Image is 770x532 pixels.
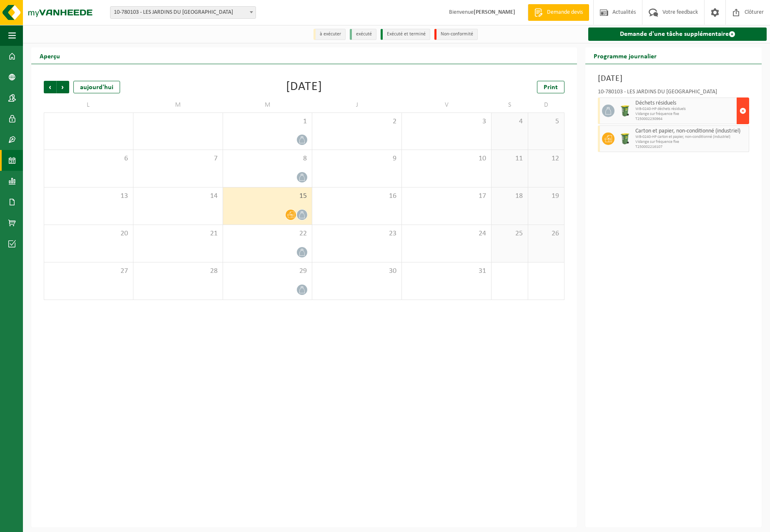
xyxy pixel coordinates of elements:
[286,81,322,93] div: [DATE]
[138,154,218,163] span: 7
[316,117,397,126] span: 2
[314,29,346,40] li: à exécuter
[532,117,560,126] span: 5
[406,267,487,276] span: 31
[381,29,430,40] li: Exécuté et terminé
[110,6,256,19] span: 10-780103 - LES JARDINS DU COUVENT - DEUX-ACREN
[31,47,68,64] h2: Aperçu
[532,192,560,201] span: 19
[635,128,747,135] span: Carton et papier, non-conditionné (industriel)
[474,9,515,15] strong: [PERSON_NAME]
[402,97,492,112] td: V
[528,97,564,112] td: D
[496,117,523,126] span: 4
[44,97,133,112] td: L
[635,117,735,122] span: T250002230964
[223,97,313,112] td: M
[227,154,308,163] span: 8
[585,47,665,64] h2: Programme journalier
[406,192,487,201] span: 17
[227,117,308,126] span: 1
[44,81,56,93] span: Précédent
[138,192,218,201] span: 14
[635,107,735,112] span: WB-0240-HP déchets résiduels
[635,135,747,140] span: WB-0240-HP carton et papier, non-conditionné (industriel)
[133,97,223,112] td: M
[316,267,397,276] span: 30
[635,145,747,150] span: T250002216107
[496,229,523,238] span: 25
[73,81,120,93] div: aujourd'hui
[496,192,523,201] span: 18
[532,229,560,238] span: 26
[492,97,528,112] td: S
[406,154,487,163] span: 10
[227,267,308,276] span: 29
[598,89,749,97] div: 10-780103 - LES JARDINS DU [GEOGRAPHIC_DATA]
[312,97,402,112] td: J
[635,112,735,117] span: Vidange sur fréquence fixe
[48,267,129,276] span: 27
[138,267,218,276] span: 28
[434,29,478,40] li: Non-conformité
[532,154,560,163] span: 12
[635,100,735,107] span: Déchets résiduels
[48,192,129,201] span: 13
[48,229,129,238] span: 20
[635,140,747,145] span: Vidange sur fréquence fixe
[619,105,631,117] img: WB-0240-HPE-GN-50
[496,154,523,163] span: 11
[350,29,376,40] li: exécuté
[528,4,589,21] a: Demande devis
[544,84,558,91] span: Print
[57,81,69,93] span: Suivant
[227,192,308,201] span: 15
[110,7,256,18] span: 10-780103 - LES JARDINS DU COUVENT - DEUX-ACREN
[227,229,308,238] span: 22
[545,8,585,17] span: Demande devis
[406,117,487,126] span: 3
[537,81,564,93] a: Print
[406,229,487,238] span: 24
[48,154,129,163] span: 6
[316,154,397,163] span: 9
[316,229,397,238] span: 23
[588,27,767,41] a: Demande d'une tâche supplémentaire
[316,192,397,201] span: 16
[598,72,749,85] h3: [DATE]
[619,132,631,145] img: WB-0240-HPE-GN-50
[138,229,218,238] span: 21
